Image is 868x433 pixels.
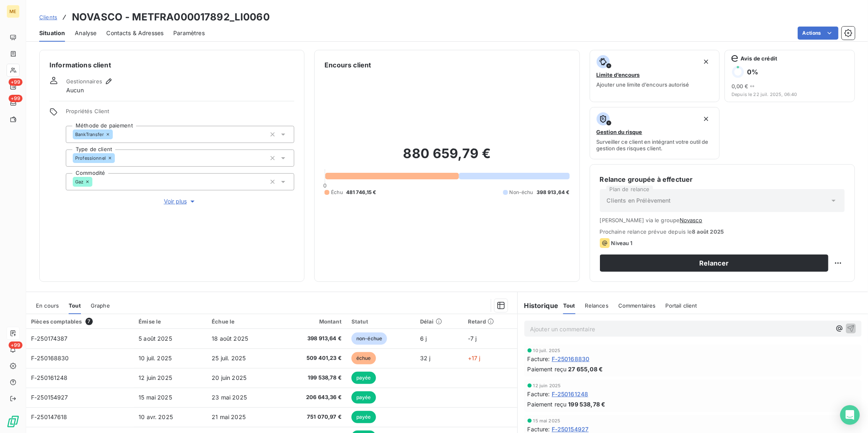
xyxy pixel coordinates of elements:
[528,400,567,408] span: Paiement reçu
[7,96,19,109] a: +99
[283,413,342,421] span: 751 070,97 €
[139,318,202,325] div: Émise le
[518,301,559,310] h6: Historique
[31,374,68,381] span: F-250161248
[600,228,845,235] span: Prochaine relance prévue depuis le
[590,50,720,102] button: Limite d’encoursAjouter une limite d’encours autorisé
[840,405,860,425] div: Open Intercom Messenger
[66,86,84,94] span: Aucun
[420,335,427,342] span: 6 j
[740,55,777,62] span: Avis de crédit
[115,154,121,162] input: Ajouter une valeur
[139,394,172,401] span: 15 mai 2025
[66,78,102,85] span: Gestionnaires
[323,182,327,189] span: 0
[468,335,477,342] span: -7 j
[31,318,129,325] div: Pièces comptables
[692,228,724,235] span: 8 août 2025
[31,355,69,362] span: F-250168830
[139,413,173,420] span: 10 avr. 2025
[420,355,431,362] span: 32 j
[528,365,567,373] span: Paiement reçu
[212,355,246,362] span: 25 juil. 2025
[510,189,533,196] span: Non-échu
[36,302,59,309] span: En cours
[346,189,376,196] span: 481 746,15 €
[732,83,748,89] span: 0,00 €
[324,60,371,70] h6: Encours client
[600,254,828,272] button: Relancer
[600,174,845,184] h6: Relance groupée à effectuer
[39,13,57,21] a: Clients
[351,333,387,345] span: non-échue
[747,68,758,76] h6: 0 %
[7,80,19,93] a: +99
[92,178,99,185] input: Ajouter une valeur
[7,5,20,18] div: ME
[66,108,294,119] span: Propriétés Client
[283,393,342,402] span: 206 643,36 €
[31,413,67,420] span: F-250147618
[69,302,81,309] span: Tout
[590,107,720,159] button: Gestion du risqueSurveiller ce client en intégrant votre outil de gestion des risques client.
[680,217,702,223] button: Novasco
[552,355,590,363] span: F-250168830
[798,27,839,40] button: Actions
[420,318,458,325] div: Délai
[72,10,270,25] h3: NOVASCO - METFRA000017892_LI0060
[91,302,110,309] span: Graphe
[283,318,342,325] div: Montant
[106,29,163,37] span: Contacts & Adresses
[7,415,20,428] img: Logo LeanPay
[31,394,68,401] span: F-250154927
[212,413,246,420] span: 21 mai 2025
[600,217,845,223] span: [PERSON_NAME] via le groupe
[533,418,561,423] span: 15 mai 2025
[331,189,343,196] span: Échu
[351,372,376,384] span: payée
[537,189,570,196] span: 398 913,64 €
[351,411,376,423] span: payée
[568,400,606,408] span: 199 538,78 €
[212,374,246,381] span: 20 juin 2025
[597,129,642,135] span: Gestion du risque
[66,197,294,206] button: Voir plus
[75,29,96,37] span: Analyse
[75,132,104,137] span: BankTransfer
[85,318,93,325] span: 7
[351,352,376,364] span: échue
[9,95,22,102] span: +99
[139,355,172,362] span: 10 juil. 2025
[75,156,106,161] span: Professionnel
[9,341,22,349] span: +99
[611,240,633,246] span: Niveau 1
[607,196,671,205] span: Clients en Prélèvement
[31,335,68,342] span: F-250174387
[139,335,172,342] span: 5 août 2025
[164,197,197,205] span: Voir plus
[597,81,689,88] span: Ajouter une limite d’encours autorisé
[666,302,697,309] span: Portail client
[597,138,713,152] span: Surveiller ce client en intégrant votre outil de gestion des risques client.
[283,354,342,362] span: 509 401,23 €
[468,318,512,325] div: Retard
[49,60,294,70] h6: Informations client
[528,390,550,398] span: Facture :
[39,14,57,20] span: Clients
[39,29,65,37] span: Situation
[283,374,342,382] span: 199 538,78 €
[618,302,656,309] span: Commentaires
[212,394,247,401] span: 23 mai 2025
[597,71,640,78] span: Limite d’encours
[351,391,376,404] span: payée
[113,131,119,138] input: Ajouter une valeur
[75,179,83,184] span: Gaz
[528,355,550,363] span: Facture :
[585,302,608,309] span: Relances
[552,390,588,398] span: F-250161248
[351,318,410,325] div: Statut
[173,29,205,37] span: Paramètres
[139,374,172,381] span: 12 juin 2025
[563,302,575,309] span: Tout
[212,318,273,325] div: Échue le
